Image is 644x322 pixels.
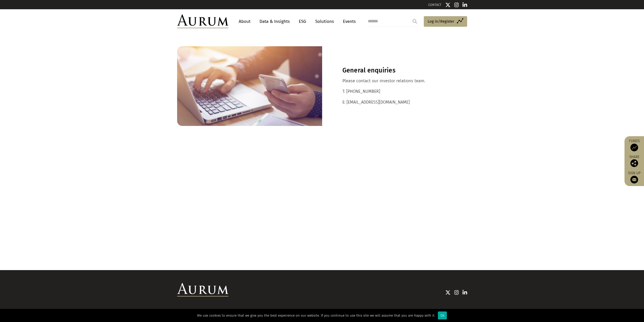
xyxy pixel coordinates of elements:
[627,171,641,183] a: Sign up
[296,17,309,26] a: ESG
[463,290,467,295] img: Linkedin icon
[313,17,337,26] a: Solutions
[424,16,467,27] a: Log in/Register
[410,16,420,26] input: Submit
[445,2,450,7] img: Twitter icon
[342,88,447,95] p: T: [PHONE_NUMBER]
[630,144,638,151] img: Access Funds
[236,17,253,26] a: About
[438,311,447,319] div: Ok
[630,176,638,183] img: Sign up to our newsletter
[627,139,641,151] a: Funds
[463,2,467,7] img: Linkedin icon
[428,18,454,24] span: Log in/Register
[342,67,447,74] h3: General enquiries
[445,290,450,295] img: Twitter icon
[177,283,228,297] img: Aurum Logo
[342,99,447,106] p: E: [EMAIL_ADDRESS][DOMAIN_NAME]
[454,2,459,7] img: Instagram icon
[627,155,641,167] div: Share
[630,159,638,167] img: Share this post
[257,17,292,26] a: Data & Insights
[177,14,228,28] img: Aurum
[340,17,356,26] a: Events
[454,290,459,295] img: Instagram icon
[342,78,447,84] p: Please contact our investor relations team.
[428,3,441,7] a: CONTACT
